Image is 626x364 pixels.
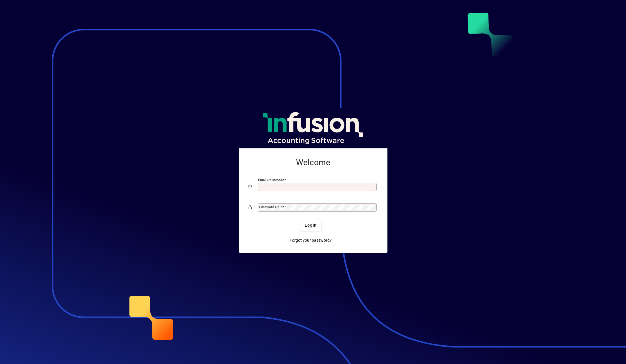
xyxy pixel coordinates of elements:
[248,158,378,168] h2: Welcome
[290,237,332,243] span: Forgot your password?
[305,222,317,228] span: Login
[259,205,284,209] mat-label: Password or Pin
[287,235,334,246] a: Forgot your password?
[258,178,284,182] mat-label: Email or Barcode
[300,220,321,231] button: Login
